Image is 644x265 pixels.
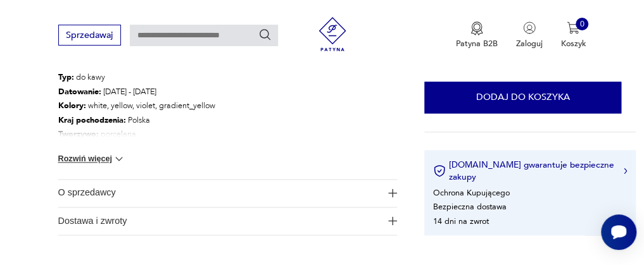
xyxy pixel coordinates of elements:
[113,152,125,165] img: chevron down
[58,127,398,142] p: porcelana
[433,164,446,177] img: Ikona certyfikatu
[624,168,628,174] img: Ikona strzałki w prawo
[58,207,382,235] span: Dostawa i zwroty
[456,22,498,49] button: Patyna B2B
[258,28,272,42] button: Szukaj
[601,214,636,250] iframe: Smartsupp widget button
[560,22,586,49] button: 0Koszyk
[433,159,628,183] button: [DOMAIN_NAME] gwarantuje bezpieczne zakupy
[58,128,99,140] b: Tworzywo :
[433,216,489,227] li: 14 dni na zwrot
[560,38,586,49] p: Koszyk
[58,100,86,111] b: Kolory :
[576,18,588,30] div: 0
[58,180,398,207] button: Ikona plusaO sprzedawcy
[58,152,126,165] button: Rozwiń więcej
[456,22,498,49] a: Ikona medaluPatyna B2B
[58,86,101,97] b: Datowanie :
[58,32,121,40] a: Sprzedawaj
[58,85,398,99] p: [DATE] - [DATE]
[424,82,621,113] button: Dodaj do koszyka
[58,71,74,83] b: Typ :
[58,99,398,113] p: white, yellow, violet, gradient_yellow
[388,188,397,197] img: Ikona plusa
[470,22,483,35] img: Ikona medalu
[567,22,579,34] img: Ikona koszyka
[456,38,498,49] p: Patyna B2B
[312,17,354,51] img: Patyna - sklep z meblami i dekoracjami vintage
[516,38,543,49] p: Zaloguj
[58,180,382,207] span: O sprzedawcy
[388,216,397,225] img: Ikona plusa
[58,113,398,128] p: Polska
[58,25,121,46] button: Sprzedawaj
[516,22,543,49] button: Zaloguj
[433,187,510,199] li: Ochrona Kupującego
[433,201,507,213] li: Bezpieczna dostawa
[58,70,398,85] p: do kawy
[58,207,398,235] button: Ikona plusaDostawa i zwroty
[58,114,126,126] b: Kraj pochodzenia :
[523,22,536,34] img: Ikonka użytkownika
